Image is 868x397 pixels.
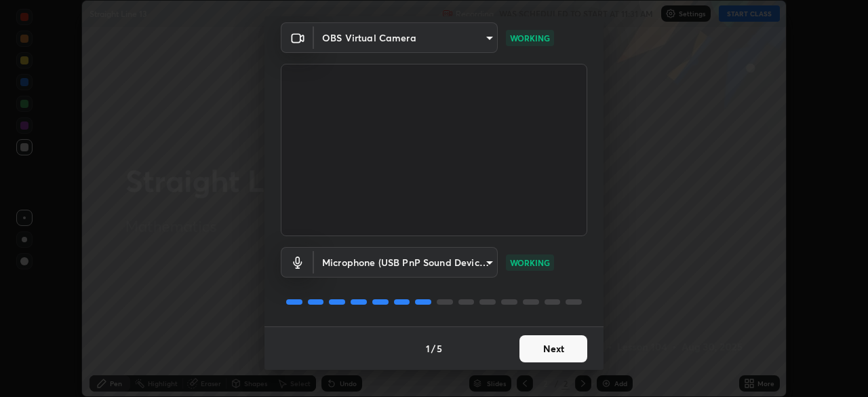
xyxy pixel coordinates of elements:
button: Next [519,335,587,362]
p: WORKING [510,32,550,44]
h4: / [431,341,435,356]
div: OBS Virtual Camera [314,247,498,278]
p: WORKING [510,257,550,269]
div: OBS Virtual Camera [314,22,498,53]
h4: 1 [426,341,430,356]
h4: 5 [437,341,442,356]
